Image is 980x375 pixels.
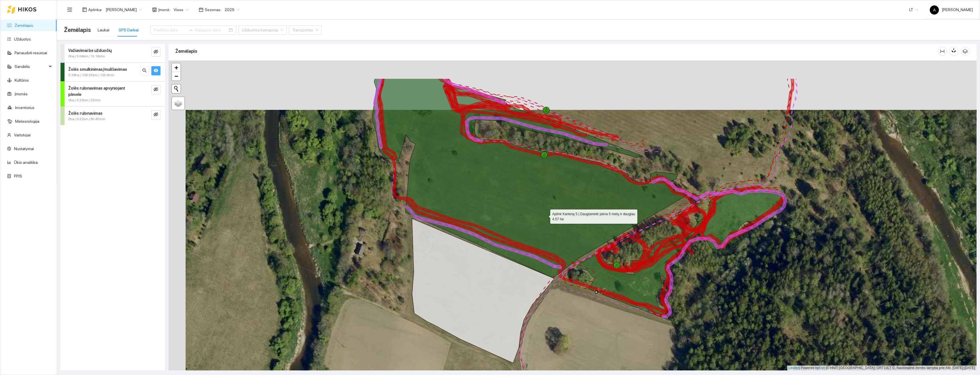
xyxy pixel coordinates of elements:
[68,48,112,53] strong: Važiavimai be užduočių
[195,27,228,33] input: Pabaigos data
[172,63,180,72] a: Zoom in
[154,27,186,33] input: Pradžios data
[789,366,799,370] a: Leaflet
[15,51,47,55] a: Panaudoti resursai
[174,72,178,80] span: −
[154,68,158,74] span: eye
[82,7,87,12] span: layout
[225,5,240,14] span: 2025
[938,49,947,54] span: column-width
[68,54,105,59] span: 0ha / 0.04km / 1h 18min
[174,64,178,71] span: +
[14,133,31,137] a: Vartotojai
[154,49,158,55] span: eye-invisible
[188,28,193,32] span: to
[15,92,28,96] a: Įmonės
[68,86,125,97] strong: Žolės rulonavimas apvyniojant plevele
[188,28,193,32] span: swap-right
[152,7,157,12] span: shop
[154,112,158,118] span: eye-invisible
[61,82,165,106] div: Žolės rulonavimas apvyniojant plevele0ha / 0.23km / 35mineye-invisible
[930,7,973,12] span: [PERSON_NAME]
[68,116,105,122] span: 0ha / 0.32km / 8h 45min
[15,105,35,110] a: Inventorius
[14,160,38,165] a: Ūkio analitika
[826,366,827,370] span: |
[933,5,936,15] span: A
[142,68,147,74] span: search
[64,25,91,35] span: Žemėlapis
[68,98,101,103] span: 0ha / 0.23km / 35min
[172,84,180,93] button: Initiate a new search
[787,366,977,370] div: | Powered by © HNIT-[GEOGRAPHIC_DATA]; ORT10LT ©, Nacionalinė žemės tarnyba prie AM, [DATE]-[DATE]
[14,37,31,41] a: Užduotys
[106,5,142,14] span: Andrius Rimgaila
[61,107,165,125] div: Žolės rulonavimas0ha / 0.32km / 8h 45mineye-invisible
[174,5,188,14] span: Visos
[15,23,33,28] a: Žemėlapis
[67,7,72,12] span: menu-fold
[98,27,109,33] div: Laukai
[151,66,160,75] button: eye
[119,27,139,33] div: GPS Darbai
[61,44,165,62] div: Važiavimai be užduočių0ha / 0.04km / 1h 18mineye-invisible
[819,366,825,370] a: Esri
[151,85,160,94] button: eye-invisible
[64,4,75,15] button: menu-fold
[151,47,160,57] button: eye-invisible
[140,66,149,75] button: search
[151,110,160,119] button: eye-invisible
[68,72,115,78] span: 5.38ha / 109.35km / 10h 9min
[68,111,103,116] strong: Žolės rulonavimas
[61,63,165,81] div: Žolės smulkinimas/mulčiavimas5.38ha / 109.35km / 10h 9minsearcheye
[15,119,39,124] a: Meteorologija
[154,87,158,92] span: eye-invisible
[938,47,947,56] button: column-width
[158,7,170,13] span: Įmonė :
[15,61,47,72] span: Sandėlis
[15,78,29,82] a: Kultūros
[909,5,918,14] span: LT
[175,43,938,59] div: Žemėlapis
[88,7,102,13] span: Aplinka :
[172,97,184,110] a: Layers
[172,72,180,80] a: Zoom out
[68,67,127,72] strong: Žolės smulkinimas/mulčiavimas
[14,146,34,151] a: Nustatymai
[14,174,22,178] a: PPIS
[205,7,221,13] span: Sezonas :
[199,7,203,12] span: calendar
